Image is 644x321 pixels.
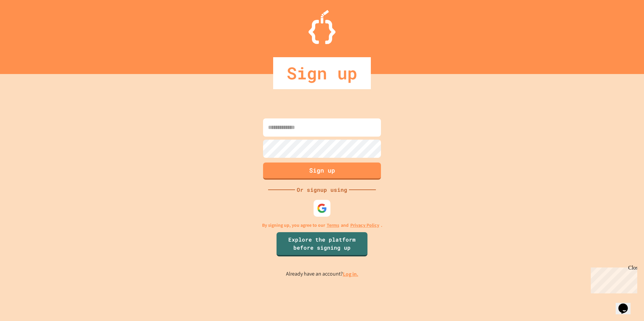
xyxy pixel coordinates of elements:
iframe: chat widget [588,265,637,293]
button: Sign up [263,163,381,180]
iframe: chat widget [616,294,637,314]
div: Sign up [273,57,371,89]
a: Log in. [343,271,358,278]
p: By signing up, you agree to our and . [262,222,382,229]
a: Privacy Policy [350,222,379,229]
div: Chat with us now!Close [3,3,46,43]
a: Explore the platform before signing up [277,232,367,256]
img: google-icon.svg [317,203,327,213]
p: Already have an account? [286,270,358,278]
div: Or signup using [295,186,349,194]
img: Logo.svg [309,10,335,44]
a: Terms [327,222,339,229]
